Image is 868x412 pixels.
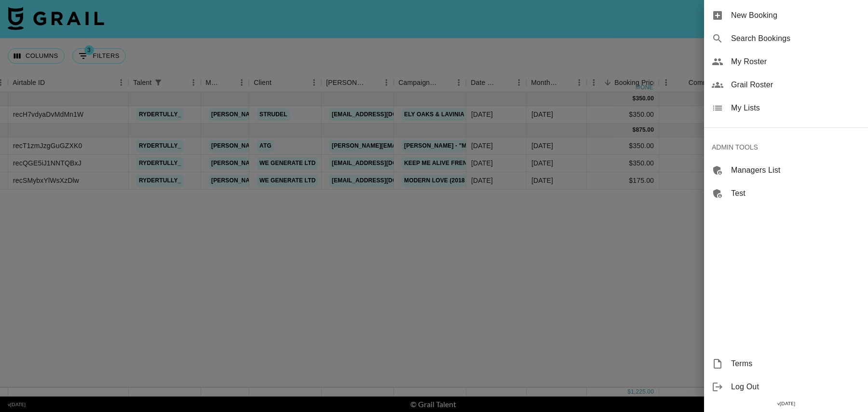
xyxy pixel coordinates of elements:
span: My Lists [731,102,860,114]
span: Terms [731,358,860,370]
div: Test [704,182,868,205]
div: ADMIN TOOLS [704,136,868,159]
div: Terms [704,352,868,375]
div: Log Out [704,375,868,398]
span: My Roster [731,56,860,68]
span: Search Bookings [731,33,860,44]
span: Log Out [731,381,860,393]
div: My Lists [704,96,868,120]
div: New Booking [704,4,868,27]
div: v [DATE] [704,398,868,409]
span: Managers List [731,165,860,176]
div: Search Bookings [704,27,868,50]
div: Managers List [704,159,868,182]
span: Test [731,188,860,199]
span: Grail Roster [731,79,860,91]
span: New Booking [731,10,860,21]
div: My Roster [704,50,868,73]
div: Grail Roster [704,73,868,96]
